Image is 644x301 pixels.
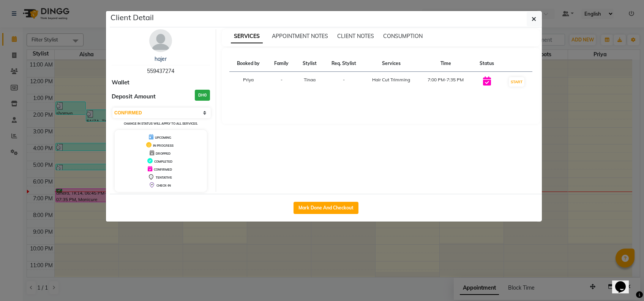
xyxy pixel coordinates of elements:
th: Stylist [296,55,324,72]
th: Booked by [229,55,268,72]
th: Req. Stylist [324,55,364,72]
a: hajer [155,55,167,62]
th: Status [473,55,501,72]
span: CONFIRMED [154,168,172,171]
span: Wallet [112,78,129,87]
small: Change in status will apply to all services. [124,122,198,125]
td: - [267,72,295,92]
button: Mark Done And Checkout [294,202,358,214]
span: CLIENT NOTES [337,33,374,40]
td: - [324,72,364,92]
span: CHECK-IN [156,184,171,187]
span: UPCOMING [155,136,171,139]
h5: Client Detail [110,12,154,23]
td: 7:00 PM-7:35 PM [418,72,473,92]
th: Services [364,55,418,72]
span: SERVICES [231,30,263,43]
iframe: chat widget [612,271,636,293]
span: Tinaa [304,77,316,82]
button: START [509,77,524,87]
th: Time [418,55,473,72]
span: APPOINTMENT NOTES [272,33,328,40]
span: Deposit Amount [112,92,156,101]
td: Priya [229,72,268,92]
span: CONSUMPTION [383,33,423,40]
h3: DH0 [195,90,210,101]
span: COMPLETED [154,160,172,163]
div: Hair Cut Trimming [368,76,414,83]
span: 559437274 [147,68,174,74]
th: Family [267,55,295,72]
span: DROPPED [156,152,170,155]
span: IN PROGRESS [153,144,174,147]
span: TENTATIVE [156,176,172,179]
img: avatar [149,29,172,52]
